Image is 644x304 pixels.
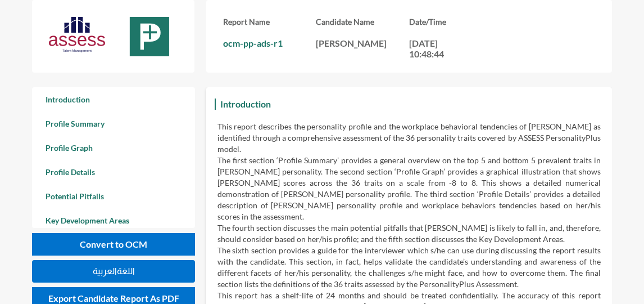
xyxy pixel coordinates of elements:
p: [PERSON_NAME] [316,38,409,48]
h3: Introduction [217,96,274,112]
a: Key Development Areas [32,208,195,233]
button: اللغةالعربية [32,260,195,283]
a: Profile Details [32,160,195,184]
p: The sixth section provides a guide for the interviewer which s/he can use during discussing the r... [217,245,601,290]
p: This report describes the personality profile and the workplace behavioral tendencies of [PERSON_... [217,121,601,155]
img: MaskGroup.svg [121,17,178,56]
img: AssessLogoo.svg [49,17,105,52]
p: The fourth section discusses the main potential pitfalls that [PERSON_NAME] is likely to fall in,... [217,222,601,245]
a: Profile Summary [32,111,195,136]
p: ocm-pp-ads-r1 [223,38,316,48]
p: [DATE] 10:48:44 [409,38,460,59]
a: Potential Pitfalls [32,184,195,208]
p: The first section ‘Profile Summary’ provides a general overview on the top 5 and bottom 5 prevale... [217,155,601,222]
span: اللغةالعربية [93,266,135,276]
h3: Date/Time [409,17,502,26]
span: Convert to OCM [80,239,147,249]
span: Export Candidate Report As PDF [48,293,179,303]
a: Profile Graph [32,136,195,160]
h3: Report Name [223,17,316,26]
button: Convert to OCM [32,233,195,256]
a: Introduction [32,87,195,111]
h3: Candidate Name [316,17,409,26]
